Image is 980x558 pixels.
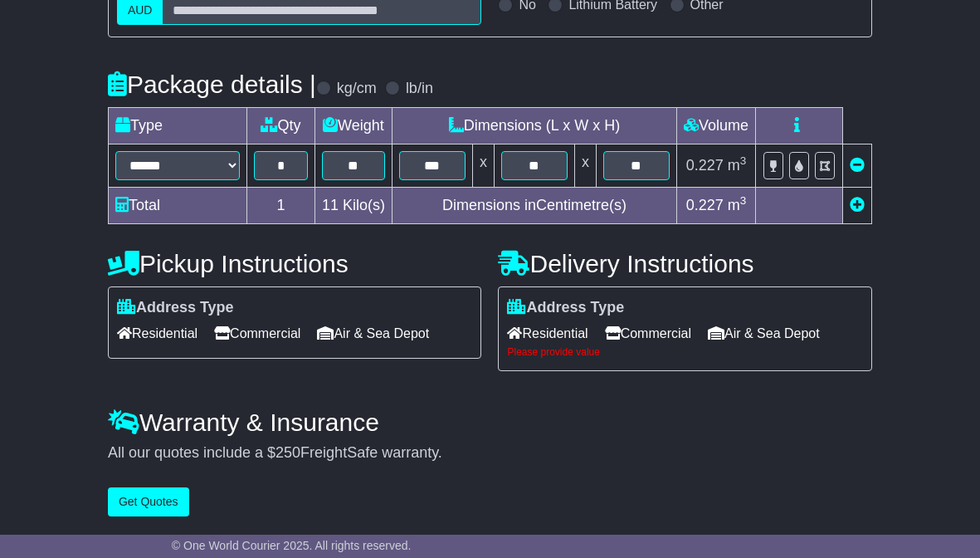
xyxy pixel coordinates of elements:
[605,321,691,346] span: Commercial
[507,321,588,346] span: Residential
[728,157,747,174] span: m
[676,107,755,144] td: Volume
[740,154,747,167] sup: 3
[740,194,747,207] sup: 3
[850,197,865,213] a: Add new item
[708,321,820,346] span: Air & Sea Depot
[108,187,246,223] td: Total
[728,197,747,213] span: m
[108,487,189,516] button: Get Quotes
[275,444,300,461] span: 250
[498,250,872,277] h4: Delivery Instructions
[108,409,872,436] h4: Warranty & Insurance
[117,321,197,346] span: Residential
[507,299,624,317] label: Address Type
[392,107,676,144] td: Dimensions (L x W x H)
[214,321,300,346] span: Commercial
[108,250,482,277] h4: Pickup Instructions
[246,187,314,223] td: 1
[392,187,676,223] td: Dimensions in Centimetre(s)
[337,80,377,98] label: kg/cm
[850,157,865,174] a: Remove this item
[686,157,724,174] span: 0.227
[172,539,412,552] span: © One World Courier 2025. All rights reserved.
[314,187,392,223] td: Kilo(s)
[246,107,314,144] td: Qty
[686,197,724,213] span: 0.227
[472,144,494,187] td: x
[108,71,316,98] h4: Package details |
[574,144,596,187] td: x
[108,444,872,463] div: All our quotes include a $ FreightSafe warranty.
[317,321,429,346] span: Air & Sea Depot
[108,107,246,144] td: Type
[507,346,863,358] div: Please provide value
[406,80,433,98] label: lb/in
[117,299,234,317] label: Address Type
[322,197,339,213] span: 11
[314,107,392,144] td: Weight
